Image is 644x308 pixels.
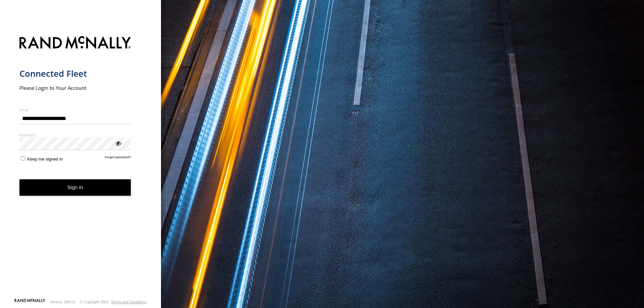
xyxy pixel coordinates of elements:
[50,300,75,304] div: Version: 305.01
[19,32,142,298] form: main
[19,68,131,79] h1: Connected Fleet
[19,35,131,52] img: Rand McNally
[21,156,25,161] input: Keep me signed in
[19,132,131,137] label: Password
[105,155,131,162] a: Forgot password?
[19,107,131,112] label: Email
[14,299,45,305] a: Visit our Website
[19,179,131,196] button: Sign in
[80,300,147,304] div: © Copyright 2025 -
[19,84,131,91] h2: Please Login to Your Account
[111,300,147,304] a: Terms and Conditions
[115,140,121,146] div: ViewPassword
[27,157,63,162] span: Keep me signed in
